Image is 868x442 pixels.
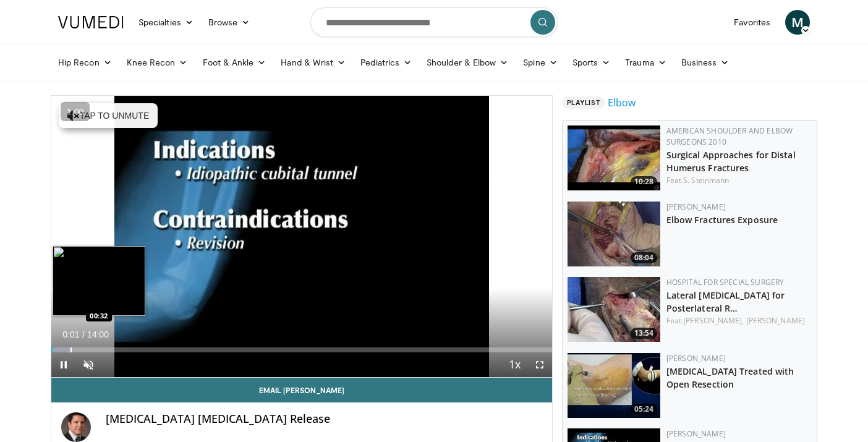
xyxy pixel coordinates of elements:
input: Search topics, interventions [310,7,558,37]
a: Trauma [618,50,674,75]
span: / [82,329,85,339]
video-js: Video Player [51,96,552,378]
span: 14:00 [87,329,109,339]
a: Specialties [131,10,201,35]
img: E3Io06GX5Di7Z1An4xMDoxOjA4MTsiGN.150x105_q85_crop-smart_upscale.jpg [568,277,660,342]
button: Pause [51,352,76,377]
a: Shoulder & Elbow [419,50,516,75]
a: Elbow [608,95,636,110]
a: American Shoulder and Elbow Surgeons 2010 [666,125,793,147]
a: Hospital for Special Surgery [666,277,785,287]
span: 10:28 [631,176,657,187]
img: image.jpeg [53,246,145,316]
a: Knee Recon [119,50,195,75]
a: Hip Recon [51,50,119,75]
a: Foot & Ankle [195,50,274,75]
div: Feat. [666,315,812,326]
button: Tap to unmute [59,103,158,128]
button: Fullscreen [527,352,552,377]
span: Playlist [562,96,605,109]
a: Sports [565,50,618,75]
a: Email [PERSON_NAME] [51,378,552,402]
a: Lateral [MEDICAL_DATA] for Posterlateral R… [666,289,785,314]
a: [PERSON_NAME] [666,428,726,439]
a: 10:28 [568,125,660,190]
img: heCDP4pTuni5z6vX4xMDoxOjBrO-I4W8_11.150x105_q85_crop-smart_upscale.jpg [568,202,660,266]
a: Elbow Fractures Exposure [666,214,778,226]
a: M [785,10,810,35]
div: Feat. [666,175,812,186]
h4: [MEDICAL_DATA] [MEDICAL_DATA] Release [106,412,542,426]
a: [PERSON_NAME] [666,202,726,212]
img: VuMedi Logo [58,16,124,28]
a: Spine [516,50,564,75]
img: eWNh-8akTAF2kj8X4xMDoxOmtxOwKG7D_1.150x105_q85_crop-smart_upscale.jpg [568,353,660,418]
span: 0:01 [62,329,79,339]
img: Avatar [61,412,91,442]
div: Progress Bar [51,347,552,352]
a: Hand & Wrist [273,50,353,75]
a: Browse [201,10,258,35]
button: Unmute [76,352,101,377]
span: 05:24 [631,404,657,415]
button: Playback Rate [503,352,527,377]
a: S. Steinmann [683,175,729,185]
a: Business [674,50,737,75]
a: [PERSON_NAME], [683,315,744,326]
a: [PERSON_NAME] [746,315,805,326]
img: stein_0_1.png.150x105_q85_crop-smart_upscale.jpg [568,125,660,190]
a: [MEDICAL_DATA] Treated with Open Resection [666,365,794,390]
span: 08:04 [631,252,657,263]
span: 13:54 [631,328,657,339]
a: Favorites [726,10,778,35]
a: Surgical Approaches for Distal Humerus Fractures [666,149,796,174]
a: 13:54 [568,277,660,342]
a: 05:24 [568,353,660,418]
a: 08:04 [568,202,660,266]
a: [PERSON_NAME] [666,353,726,363]
a: Pediatrics [353,50,419,75]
